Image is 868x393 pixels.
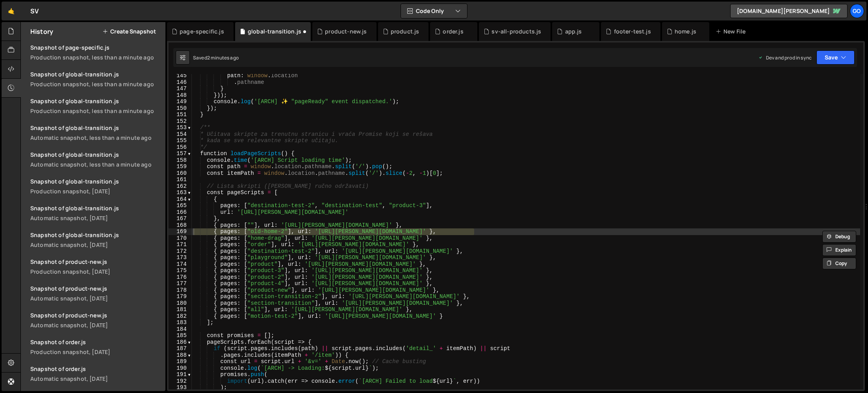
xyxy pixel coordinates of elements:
[169,105,192,112] div: 150
[30,231,161,239] div: Snapshot of global-transition.js
[30,54,161,61] div: Production snapshot, less than a minute ago
[30,311,161,319] div: Snapshot of product-new.js
[169,111,192,118] div: 151
[30,6,39,16] div: SV
[30,27,53,36] h2: History
[169,170,192,177] div: 160
[169,319,192,326] div: 183
[169,215,192,222] div: 167
[169,176,192,183] div: 161
[26,39,165,66] a: Snapshot of page-specific.jsProduction snapshot, less than a minute ago
[26,173,165,200] a: Snapshot of global-transition.js Production snapshot, [DATE]
[169,365,192,372] div: 190
[491,28,541,35] div: sv-all-products.js
[169,92,192,99] div: 148
[169,144,192,151] div: 156
[30,124,161,132] div: Snapshot of global-transition.js
[169,79,192,86] div: 146
[169,118,192,125] div: 152
[26,280,165,307] a: Snapshot of product-new.js Automatic snapshot, [DATE]
[169,384,192,391] div: 193
[30,204,161,212] div: Snapshot of global-transition.js
[169,287,192,294] div: 178
[169,267,192,274] div: 175
[26,360,165,387] a: Snapshot of order.js Automatic snapshot, [DATE]
[169,157,192,164] div: 158
[30,258,161,265] div: Snapshot of product-new.js
[26,93,165,119] a: Snapshot of global-transition.jsProduction snapshot, less than a minute ago
[169,228,192,235] div: 169
[391,28,419,35] div: product.js
[169,378,192,385] div: 192
[716,28,749,35] div: New File
[30,134,161,141] div: Automatic snapshot, less than a minute ago
[30,268,161,275] div: Production snapshot, [DATE]
[30,321,161,329] div: Automatic snapshot, [DATE]
[30,44,161,51] div: Snapshot of page-specific.js
[822,258,856,269] button: Copy
[169,241,192,248] div: 171
[248,28,301,35] div: global-transition.js
[169,189,192,196] div: 163
[730,4,848,18] a: [DOMAIN_NAME][PERSON_NAME]
[169,306,192,313] div: 181
[30,161,161,168] div: Automatic snapshot, less than a minute ago
[614,28,651,35] div: footer-test.js
[822,231,856,243] button: Debug
[30,375,161,382] div: Automatic snapshot, [DATE]
[169,352,192,359] div: 188
[169,358,192,365] div: 189
[30,338,161,346] div: Snapshot of order.js
[26,119,165,146] a: Snapshot of global-transition.jsAutomatic snapshot, less than a minute ago
[26,226,165,253] a: Snapshot of global-transition.js Automatic snapshot, [DATE]
[30,348,161,356] div: Production snapshot, [DATE]
[325,28,367,35] div: product-new.js
[169,131,192,138] div: 154
[169,332,192,339] div: 185
[30,151,161,158] div: Snapshot of global-transition.js
[169,98,192,105] div: 149
[822,244,856,256] button: Explain
[193,54,239,61] div: Saved
[169,202,192,209] div: 165
[2,2,21,20] a: 🤙
[30,285,161,292] div: Snapshot of product-new.js
[169,339,192,346] div: 186
[180,28,224,35] div: page-specific.js
[169,85,192,92] div: 147
[169,248,192,255] div: 172
[30,107,161,115] div: Production snapshot, less than a minute ago
[169,196,192,203] div: 164
[850,4,864,18] a: go
[30,365,161,373] div: Snapshot of order.js
[26,334,165,360] a: Snapshot of order.js Production snapshot, [DATE]
[816,50,855,65] button: Save
[169,371,192,378] div: 191
[169,209,192,216] div: 166
[30,241,161,248] div: Automatic snapshot, [DATE]
[30,187,161,195] div: Production snapshot, [DATE]
[30,178,161,185] div: Snapshot of global-transition.js
[169,235,192,242] div: 170
[26,146,165,173] a: Snapshot of global-transition.jsAutomatic snapshot, less than a minute ago
[169,300,192,307] div: 180
[169,137,192,144] div: 155
[565,28,582,35] div: app.js
[401,4,467,18] button: Code Only
[26,307,165,334] a: Snapshot of product-new.js Automatic snapshot, [DATE]
[169,222,192,229] div: 168
[102,28,156,35] button: Create Snapshot
[443,28,463,35] div: order.js
[169,313,192,320] div: 182
[30,80,161,88] div: Production snapshot, less than a minute ago
[169,150,192,157] div: 157
[758,54,812,61] div: Dev and prod in sync
[30,97,161,105] div: Snapshot of global-transition.js
[30,295,161,302] div: Automatic snapshot, [DATE]
[169,183,192,190] div: 162
[169,261,192,268] div: 174
[26,200,165,226] a: Snapshot of global-transition.js Automatic snapshot, [DATE]
[26,253,165,280] a: Snapshot of product-new.js Production snapshot, [DATE]
[169,163,192,170] div: 159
